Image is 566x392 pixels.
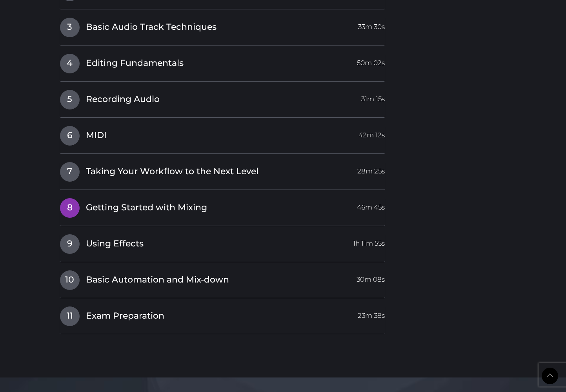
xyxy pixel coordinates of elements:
span: 28m 25s [357,162,385,176]
a: 11Exam Preparation23m 38s [60,306,386,323]
span: 3 [60,18,80,37]
span: 8 [60,198,80,218]
a: 10Basic Automation and Mix-down30m 08s [60,270,386,286]
span: 50m 02s [357,54,385,68]
a: 3Basic Audio Track Techniques33m 30s [60,17,386,34]
span: 30m 08s [357,270,385,284]
span: 6 [60,126,80,146]
span: 42m 12s [359,126,385,140]
span: 23m 38s [358,306,385,321]
span: Basic Automation and Mix-down [86,274,229,286]
span: Exam Preparation [86,310,164,322]
span: 1h 11m 55s [353,234,385,248]
span: 33m 30s [358,18,385,32]
a: 7Taking Your Workflow to the Next Level28m 25s [60,162,386,178]
span: Using Effects [86,238,144,250]
span: 11 [60,306,80,326]
a: 6MIDI42m 12s [60,126,386,142]
span: 9 [60,234,80,254]
span: Recording Audio [86,93,160,106]
span: 5 [60,90,80,109]
span: Taking Your Workflow to the Next Level [86,166,258,178]
a: 8Getting Started with Mixing46m 45s [60,198,386,214]
span: MIDI [86,129,107,142]
a: 5Recording Audio31m 15s [60,89,386,106]
span: 7 [60,162,80,182]
a: 4Editing Fundamentals50m 02s [60,53,386,70]
a: Back to Top [542,368,558,384]
span: 4 [60,54,80,73]
span: 31m 15s [361,90,385,104]
span: 46m 45s [357,198,385,212]
span: Basic Audio Track Techniques [86,21,217,33]
span: Getting Started with Mixing [86,202,207,214]
span: 10 [60,270,80,290]
span: Editing Fundamentals [86,57,184,69]
a: 9Using Effects1h 11m 55s [60,234,386,250]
